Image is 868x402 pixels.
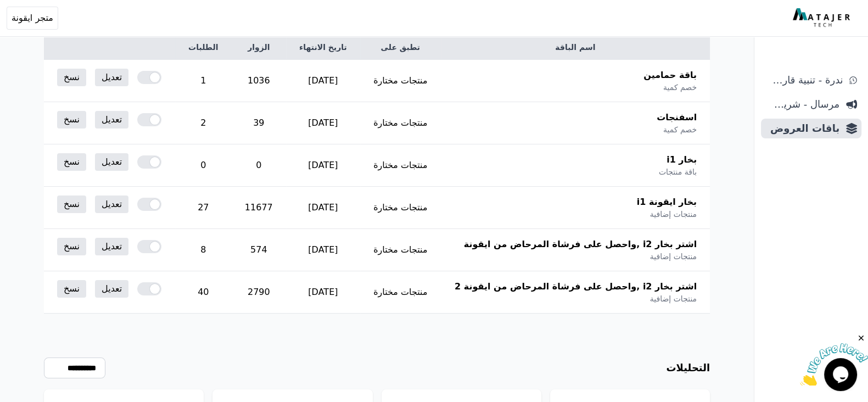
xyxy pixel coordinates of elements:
[232,271,286,314] td: 2790
[57,111,86,129] a: نسخ
[765,121,839,136] span: باقات العروض
[232,102,286,144] td: 39
[95,238,128,255] a: تعديل
[360,144,441,187] td: منتجات مختارة
[95,280,128,298] a: تعديل
[175,271,232,314] td: 40
[57,196,86,213] a: نسخ
[360,271,441,314] td: منتجات مختارة
[175,102,232,144] td: 2
[441,35,710,60] th: اسم الباقة
[57,69,86,86] a: نسخ
[800,333,868,386] iframe: chat widget
[667,153,697,166] span: بخار i1
[12,12,53,25] span: متجر ايقونة
[57,280,86,298] a: نسخ
[95,69,128,86] a: تعديل
[360,35,441,60] th: تطبق على
[57,238,86,255] a: نسخ
[175,229,232,271] td: 8
[464,238,697,251] span: اشتر بخار i2 ,واحصل على فرشاة المرحاض من ايقونة
[765,97,839,112] span: مرسال - شريط دعاية
[232,144,286,187] td: 0
[360,187,441,229] td: منتجات مختارة
[765,72,843,88] span: ندرة - تنبية قارب علي النفاذ
[232,35,286,60] th: الزوار
[175,60,232,102] td: 1
[663,124,697,135] span: خصم كمية
[95,111,128,129] a: تعديل
[175,35,232,60] th: الطلبات
[360,102,441,144] td: منتجات مختارة
[7,7,58,30] button: متجر ايقونة
[659,166,697,177] span: باقة منتجات
[286,144,360,187] td: [DATE]
[232,187,286,229] td: 11677
[455,280,697,293] span: اشتر بخار i2 ,واحصل على فرشاة المرحاض من ايقونة 2
[650,209,697,220] span: منتجات إضافية
[360,229,441,271] td: منتجات مختارة
[286,229,360,271] td: [DATE]
[637,196,697,209] span: بخار ايقونة i1
[286,102,360,144] td: [DATE]
[793,8,853,28] img: MatajerTech Logo
[360,60,441,102] td: منتجات مختارة
[666,360,710,376] h3: التحليلات
[650,251,697,262] span: منتجات إضافية
[663,82,697,93] span: خصم كمية
[286,35,360,60] th: تاريخ الانتهاء
[175,144,232,187] td: 0
[95,196,128,213] a: تعديل
[57,153,86,171] a: نسخ
[232,229,286,271] td: 574
[175,187,232,229] td: 27
[286,60,360,102] td: [DATE]
[657,111,697,124] span: اسفنجات
[95,153,128,171] a: تعديل
[232,60,286,102] td: 1036
[286,271,360,314] td: [DATE]
[286,187,360,229] td: [DATE]
[650,293,697,304] span: منتجات إضافية
[643,69,697,82] span: باقة حمامين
